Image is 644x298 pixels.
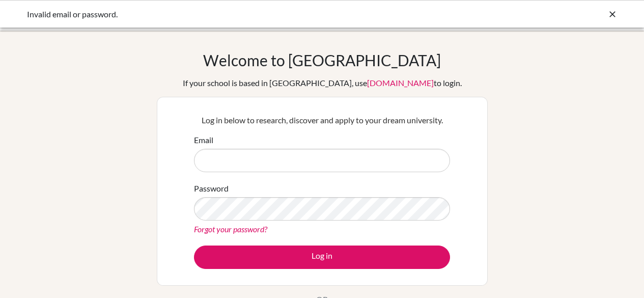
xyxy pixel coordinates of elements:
div: If your school is based in [GEOGRAPHIC_DATA], use to login. [183,77,462,89]
h1: Welcome to [GEOGRAPHIC_DATA] [203,51,441,69]
button: Log in [194,246,450,269]
div: Invalid email or password. [27,8,465,20]
label: Email [194,134,213,146]
a: [DOMAIN_NAME] [367,78,434,88]
a: Forgot your password? [194,224,267,234]
label: Password [194,182,229,195]
p: Log in below to research, discover and apply to your dream university. [194,114,450,126]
